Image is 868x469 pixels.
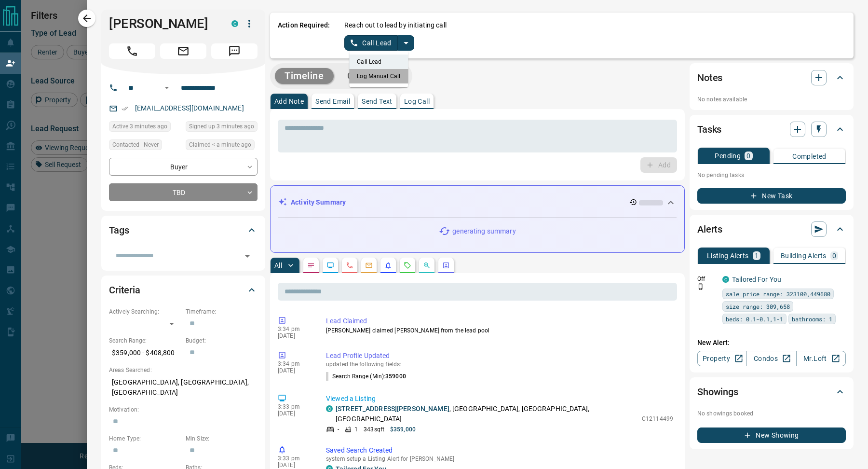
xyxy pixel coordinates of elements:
p: Reach out to lead by initiating call [344,20,447,30]
p: 3:33 pm [278,455,312,462]
p: Add Note [274,98,304,105]
span: size range: 309,658 [726,302,790,311]
svg: Opportunities [423,262,431,269]
div: condos.ca [326,405,333,412]
p: 1 [354,425,358,434]
p: Budget: [186,336,258,345]
div: Mon Aug 18 2025 [186,121,258,135]
p: Completed [792,153,827,160]
p: Timeframe: [186,307,258,316]
span: Claimed < a minute ago [189,140,251,150]
div: condos.ca [722,276,729,283]
div: split button [344,35,414,51]
div: Tasks [697,118,846,141]
p: No notes available [697,95,846,104]
p: , [GEOGRAPHIC_DATA], [GEOGRAPHIC_DATA], [GEOGRAPHIC_DATA] [336,404,637,424]
p: Min Size: [186,434,258,443]
p: generating summary [452,226,515,236]
p: Viewed a Listing [326,394,673,404]
h2: Tasks [697,122,721,137]
p: Search Range (Min) : [326,372,406,381]
div: Mon Aug 18 2025 [109,121,181,135]
p: Home Type: [109,434,181,443]
svg: Listing Alerts [384,262,392,269]
p: C12114499 [642,414,673,423]
p: [DATE] [278,367,312,374]
li: Call Lead [349,55,408,69]
div: Buyer [109,158,258,176]
p: Search Range: [109,336,181,345]
p: Activity Summary [291,197,346,207]
p: No showings booked [697,409,846,418]
p: Off [697,275,717,283]
h2: Criteria [109,282,140,298]
p: system setup a Listing Alert for [PERSON_NAME] [326,455,673,462]
a: Tailored For You [732,276,781,283]
span: 359000 [385,373,406,380]
div: Activity Summary [278,193,677,211]
svg: Push Notification Only [697,283,704,290]
span: sale price range: 323100,449680 [726,289,830,299]
div: Notes [697,66,846,89]
p: [PERSON_NAME] claimed [PERSON_NAME] from the lead pool [326,326,673,335]
p: [GEOGRAPHIC_DATA], [GEOGRAPHIC_DATA], [GEOGRAPHIC_DATA] [109,374,258,400]
p: [DATE] [278,332,312,339]
a: Condos [746,351,796,366]
p: Listing Alerts [707,252,749,259]
svg: Emails [365,262,373,269]
button: New Showing [697,428,846,443]
svg: Calls [346,262,353,269]
p: 3:34 pm [278,360,312,367]
p: Send Text [362,98,393,105]
span: Active 3 minutes ago [112,122,167,131]
p: Lead Profile Updated [326,351,673,361]
div: TBD [109,183,258,201]
p: 0 [832,252,836,259]
span: Contacted - Never [112,140,159,150]
span: Signed up 3 minutes ago [189,122,254,131]
span: Call [109,43,155,59]
p: No pending tasks [697,168,846,182]
button: Open [241,249,254,263]
button: New Task [697,188,846,204]
div: Tags [109,219,258,242]
button: Call Lead [344,35,398,51]
p: Motivation: [109,405,258,414]
svg: Agent Actions [442,262,450,269]
p: Actively Searching: [109,307,181,316]
a: [STREET_ADDRESS][PERSON_NAME] [336,405,449,413]
p: Areas Searched: [109,366,258,374]
div: condos.ca [231,20,238,27]
p: Action Required: [278,20,330,51]
span: beds: 0.1-0.1,1-1 [726,314,783,324]
div: Showings [697,380,846,403]
span: Message [211,43,258,59]
svg: Requests [404,262,411,269]
svg: Email Verified [122,105,128,112]
div: Alerts [697,218,846,241]
p: Log Call [404,98,430,105]
p: 0 [746,152,750,159]
svg: Lead Browsing Activity [326,262,334,269]
p: Pending [715,152,741,159]
p: 3:34 pm [278,326,312,332]
h2: Tags [109,222,129,238]
h2: Notes [697,70,722,85]
p: $359,000 [390,425,416,434]
p: 3:33 pm [278,403,312,410]
li: Log Manual Call [349,69,408,83]
div: Criteria [109,278,258,302]
p: updated the following fields: [326,361,673,368]
a: Mr.Loft [796,351,846,366]
p: New Alert: [697,338,846,348]
span: bathrooms: 1 [792,314,832,324]
a: Property [697,351,747,366]
p: Lead Claimed [326,316,673,326]
h2: Alerts [697,221,722,237]
h1: [PERSON_NAME] [109,16,217,31]
p: Saved Search Created [326,445,673,455]
p: $359,000 - $408,800 [109,345,181,361]
p: [DATE] [278,410,312,417]
p: All [274,262,282,269]
p: - [338,425,339,434]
